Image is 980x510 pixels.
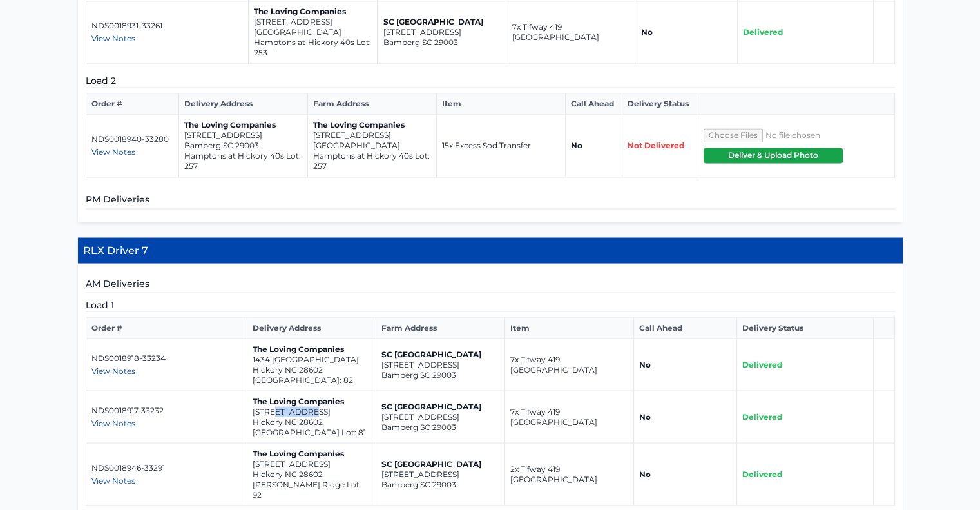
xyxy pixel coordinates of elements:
[86,74,895,88] h5: Load 2
[184,141,302,151] p: Bamberg SC 29003
[253,354,370,364] p: 1434 [GEOGRAPHIC_DATA]
[381,401,499,411] p: SC [GEOGRAPHIC_DATA]
[313,120,431,130] p: The Loving Companies
[381,422,499,432] p: Bamberg SC 29003
[78,237,903,264] h4: RLX Driver 7
[253,417,370,427] p: Hickory NC 28602
[91,405,242,415] p: NDS0018917-33232
[253,344,370,354] p: The Loving Companies
[91,366,135,375] span: View Notes
[313,130,431,141] p: [STREET_ADDRESS]
[253,458,370,469] p: [STREET_ADDRESS]
[86,317,247,338] th: Order #
[86,93,178,115] th: Order #
[253,375,370,385] p: [GEOGRAPHIC_DATA]: 82
[253,427,370,437] p: [GEOGRAPHIC_DATA] Lot: 81
[91,147,135,157] span: View Notes
[381,369,499,380] p: Bamberg SC 29003
[184,120,302,130] p: The Loving Companies
[307,93,436,115] th: Farm Address
[376,317,505,338] th: Farm Address
[91,34,135,43] span: View Notes
[91,475,135,485] span: View Notes
[91,418,135,427] span: View Notes
[254,37,372,58] p: Hamptons at Hickory 40s Lot: 253
[184,130,302,141] p: [STREET_ADDRESS]
[565,93,622,115] th: Call Ahead
[184,151,302,172] p: Hamptons at Hickory 40s Lot: 257
[254,27,372,37] p: [GEOGRAPHIC_DATA]
[628,141,684,150] span: Not Delivered
[86,193,895,209] h5: PM Deliveries
[253,469,370,479] p: Hickory NC 28602
[704,148,843,163] button: Deliver & Upload Photo
[313,151,431,172] p: Hamptons at Hickory 40s Lot: 257
[640,27,652,37] strong: No
[436,115,565,177] td: 15x Excess Sod Transfer
[381,411,499,422] p: [STREET_ADDRESS]
[736,317,874,338] th: Delivery Status
[253,396,370,406] p: The Loving Companies
[742,411,782,421] span: Delivered
[381,458,499,469] p: SC [GEOGRAPHIC_DATA]
[742,359,782,369] span: Delivered
[247,317,376,338] th: Delivery Address
[178,93,307,115] th: Delivery Address
[253,479,370,500] p: [PERSON_NAME] Ridge Lot: 92
[91,353,242,363] p: NDS0018918-33234
[313,141,431,151] p: [GEOGRAPHIC_DATA]
[381,359,499,369] p: [STREET_ADDRESS]
[91,462,242,473] p: NDS0018946-33291
[381,479,499,489] p: Bamberg SC 29003
[91,134,173,144] p: NDS0018940-33280
[383,37,501,48] p: Bamberg SC 29003
[253,448,370,458] p: The Loving Companies
[381,469,499,479] p: [STREET_ADDRESS]
[253,364,370,375] p: Hickory NC 28602
[436,93,565,115] th: Item
[743,27,783,37] span: Delivered
[254,6,372,17] p: The Loving Companies
[505,443,634,505] td: 2x Tifway 419 [GEOGRAPHIC_DATA]
[506,1,635,64] td: 7x Tifway 419 [GEOGRAPHIC_DATA]
[639,359,651,369] strong: No
[622,93,698,115] th: Delivery Status
[253,406,370,417] p: [STREET_ADDRESS]
[86,277,895,293] h5: AM Deliveries
[571,141,582,150] strong: No
[254,17,372,27] p: [STREET_ADDRESS]
[639,411,651,421] strong: No
[86,298,895,311] h5: Load 1
[505,391,634,443] td: 7x Tifway 419 [GEOGRAPHIC_DATA]
[505,338,634,391] td: 7x Tifway 419 [GEOGRAPHIC_DATA]
[381,349,499,359] p: SC [GEOGRAPHIC_DATA]
[742,469,782,478] span: Delivered
[634,317,736,338] th: Call Ahead
[639,469,651,478] strong: No
[91,21,244,31] p: NDS0018931-33261
[505,317,634,338] th: Item
[383,27,501,37] p: [STREET_ADDRESS]
[383,17,501,27] p: SC [GEOGRAPHIC_DATA]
